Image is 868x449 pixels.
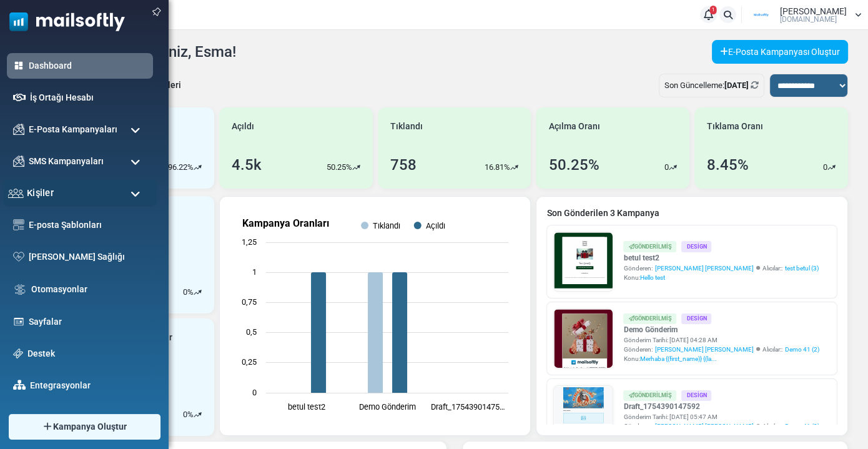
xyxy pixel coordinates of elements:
span: 1 [710,6,717,14]
svg: Kampanya Oranları [230,207,521,425]
span: Açılma Oranı [548,120,599,133]
img: landing_pages.svg [13,316,24,327]
text: Demo Gönderim [358,402,415,412]
a: İş Ortağı Hesabı [30,91,147,104]
a: betul test2 [623,252,818,264]
text: 0,5 [246,327,257,337]
p: 50.25% [327,161,352,174]
a: User Logo [PERSON_NAME] [DOMAIN_NAME] [746,6,862,24]
div: Design [681,390,711,401]
text: 1,25 [242,237,257,247]
a: E-Posta Kampanyası Oluştur [712,40,848,64]
a: Otomasyonlar [31,283,147,296]
div: 50.25% [548,154,599,176]
div: Gönderim Tarihi: [DATE] 04:28 AM [623,335,819,345]
div: Son Güncelleme: [659,74,764,97]
a: E-posta Şablonları [29,219,147,232]
b: [DATE] [724,81,749,90]
span: SMS Kampanyaları [29,155,104,168]
div: Gönderilmiş [623,313,676,324]
text: 0,25 [242,357,257,367]
span: Tıklandı [390,120,423,133]
text: Draft_17543901475… [431,402,505,412]
span: Açıldı [232,120,254,133]
img: domain-health-icon.svg [13,252,24,262]
text: betul test2 [287,402,325,412]
a: Demo 41 (2) [784,345,819,354]
img: support-icon.svg [13,348,23,358]
a: Destek [27,347,147,360]
span: Kişiler [27,186,54,200]
img: User Logo [746,6,777,24]
div: % [183,408,202,421]
div: Gönderen: Alıcılar:: [623,345,819,354]
span: [PERSON_NAME] [PERSON_NAME] [654,422,753,431]
span: Merhaba {(first_name)} {(la... [639,355,716,362]
div: Gönderim Tarihi: [DATE] 05:47 AM [623,412,819,422]
div: Konu: [623,273,818,282]
a: 1 [700,6,717,23]
a: Demo 41 (2) [784,422,819,431]
a: Sayfalar [29,315,147,328]
img: workflow.svg [13,282,27,297]
span: Kampanya Oluştur [53,420,127,433]
span: [PERSON_NAME] [PERSON_NAME] [654,264,753,273]
div: Gönderen: Alıcılar:: [623,264,818,273]
span: Tıklama Oranı [707,120,763,133]
a: Refresh Stats [751,81,759,90]
p: 16.81% [485,161,510,174]
img: dashboard-icon-active.svg [13,60,24,71]
img: campaigns-icon.png [13,124,24,135]
a: Son Gönderilen 3 Kampanya [546,207,837,220]
div: Design [681,313,711,324]
div: 8.45% [707,154,749,176]
div: % [183,286,202,299]
p: 0 [823,161,827,174]
div: Gönderen: Alıcılar:: [623,422,819,431]
div: Design [681,241,711,252]
text: 0 [252,388,257,397]
div: Gönderilmiş [623,390,676,401]
text: Kampanya Oranları [242,217,329,229]
a: Entegrasyonlar [30,379,147,392]
a: [PERSON_NAME] Sağlığı [29,250,147,264]
text: Açıldı [425,221,445,230]
span: [PERSON_NAME] [780,7,847,16]
img: email-templates-icon.svg [13,219,24,230]
p: 0 [183,408,187,421]
span: E-Posta Kampanyaları [29,123,117,136]
a: Dashboard [29,59,147,72]
div: Gönderilmiş [623,241,676,252]
p: 96.22% [168,161,194,174]
img: campaigns-icon.png [13,155,24,167]
p: 0 [664,161,669,174]
div: 4.5k [232,154,262,176]
text: Tıklandı [373,221,400,230]
a: Demo Gönderim [623,324,819,335]
text: 1 [252,267,257,277]
span: [PERSON_NAME] [PERSON_NAME] [654,345,753,354]
span: Hello test [639,274,664,281]
span: [DOMAIN_NAME] [780,16,837,23]
div: Konu: [623,354,819,363]
text: 0,75 [242,297,257,307]
div: 758 [390,154,417,176]
a: Draft_1754390147592 [623,401,819,412]
a: test betul (3) [784,264,818,273]
p: 0 [183,286,187,299]
img: contacts-icon.svg [8,189,24,198]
